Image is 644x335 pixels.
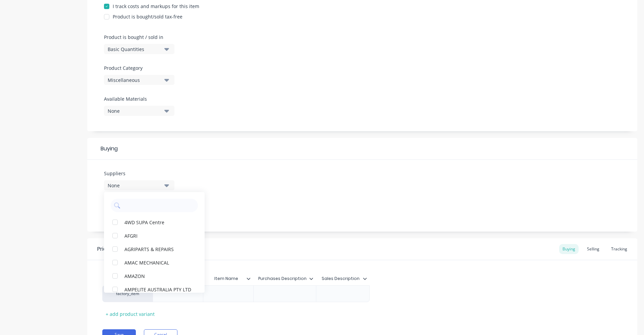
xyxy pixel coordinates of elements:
[113,13,182,20] div: Product is bought/sold tax-free
[124,259,192,266] div: AMAC MECHANICAL
[316,272,370,285] div: Sales Description
[203,272,253,285] div: Item Name
[608,244,631,254] div: Tracking
[124,232,192,239] div: AFGRI
[108,46,161,53] div: Basic Quantities
[104,170,174,177] label: Suppliers
[124,245,192,252] div: AGRIPARTS & REPAIRS
[97,245,114,253] div: Pricing
[316,270,366,287] div: Sales Description
[124,219,192,226] div: 4WD SUPA Centre
[559,244,579,254] div: Buying
[113,3,199,10] div: I track costs and markups for this item
[104,75,174,85] button: Miscellaneous
[108,77,161,84] div: Miscellaneous
[124,272,192,279] div: AMAZON
[253,270,312,287] div: Purchases Description
[102,272,153,285] div: Xero Item #
[253,272,316,285] div: Purchases Description
[109,291,146,297] div: factory_item
[108,182,161,189] div: None
[104,95,174,102] label: Available Materials
[108,107,161,114] div: None
[584,244,603,254] div: Selling
[203,270,249,287] div: Item Name
[87,138,637,160] div: Buying
[104,180,174,190] button: None
[124,286,192,293] div: AMPELITE AUSTRALIA PTY LTD
[104,106,174,116] button: None
[104,44,174,54] button: Basic Quantities
[104,34,171,41] label: Product is bought / sold in
[102,309,158,319] div: + add product variant
[104,64,171,71] label: Product Category
[102,285,370,302] div: factory_item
